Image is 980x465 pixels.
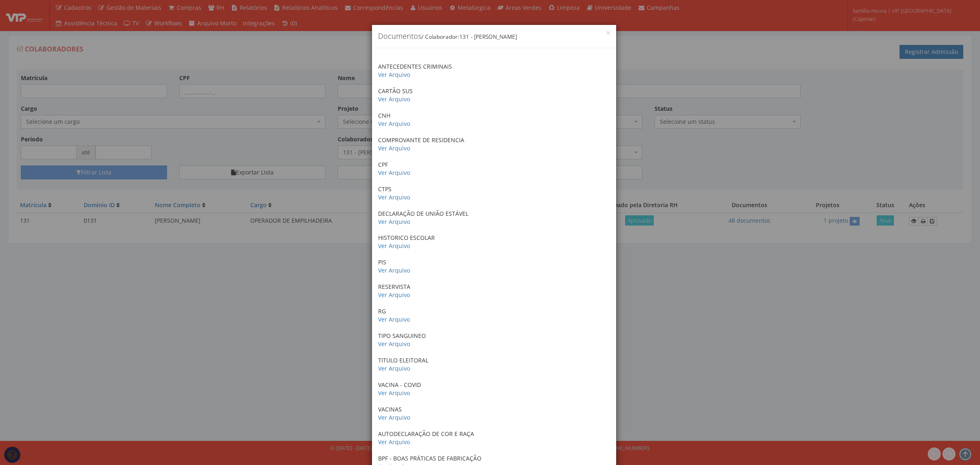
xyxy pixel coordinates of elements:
p: CPF [378,161,610,177]
p: RESERVISTA [378,283,610,299]
span: 131 - [PERSON_NAME] [459,33,517,40]
a: Ver Arquivo [378,242,410,250]
p: TIPO SANGUINEO [378,332,610,348]
a: Ver Arquivo [378,414,410,421]
a: Ver Arquivo [378,71,410,78]
p: PIS [378,258,610,275]
a: Ver Arquivo [378,218,410,226]
a: Ver Arquivo [378,340,410,348]
a: Ver Arquivo [378,95,410,103]
p: TITULO ELEITORAL [378,356,610,373]
p: CNH [378,112,610,128]
button: Close [606,31,610,35]
a: Ver Arquivo [378,144,410,152]
a: Ver Arquivo [378,389,410,397]
p: HISTORICO ESCOLAR [378,234,610,250]
p: COMPROVANTE DE RESIDENCIA [378,136,610,152]
p: VACINAS [378,405,610,422]
p: RG [378,307,610,324]
p: VACINA - COVID [378,381,610,397]
p: AUTODECLARAÇÃO DE COR E RAÇA [378,430,610,446]
a: Ver Arquivo [378,266,410,274]
a: Ver Arquivo [378,438,410,446]
a: Ver Arquivo [378,315,410,323]
p: ANTECEDENTES CRIMINAIS [378,63,610,79]
a: Ver Arquivo [378,193,410,201]
a: Ver Arquivo [378,291,410,299]
a: Ver Arquivo [378,120,410,127]
p: CTPS [378,185,610,201]
p: DECLARAÇÃO DE UNIÃO ESTÁVEL [378,210,610,226]
a: Ver Arquivo [378,364,410,372]
p: CARTÃO SUS [378,87,610,103]
h4: Documentos [378,31,610,42]
small: / Colaborador: [421,33,517,40]
a: Ver Arquivo [378,169,410,177]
